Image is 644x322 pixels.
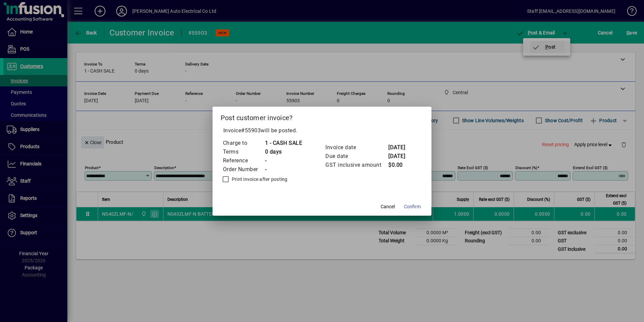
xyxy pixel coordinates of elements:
[265,139,302,147] td: 1 - CASH SALE
[241,127,261,134] span: #55903
[388,161,415,169] td: $0.00
[401,201,423,213] button: Confirm
[325,161,388,169] td: GST inclusive amount
[325,152,388,161] td: Due date
[377,201,398,213] button: Cancel
[223,165,265,174] td: Order Number
[388,152,415,161] td: [DATE]
[325,143,388,152] td: Invoice date
[388,143,415,152] td: [DATE]
[213,107,432,126] h2: Post customer invoice?
[223,147,265,156] td: Terms
[265,165,302,174] td: -
[265,156,302,165] td: -
[221,127,424,135] p: Invoice will be posted .
[404,203,421,210] span: Confirm
[223,139,265,147] td: Charge to
[223,156,265,165] td: Reference
[381,203,395,210] span: Cancel
[265,147,302,156] td: 0 days
[230,176,288,183] label: Print invoice after posting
